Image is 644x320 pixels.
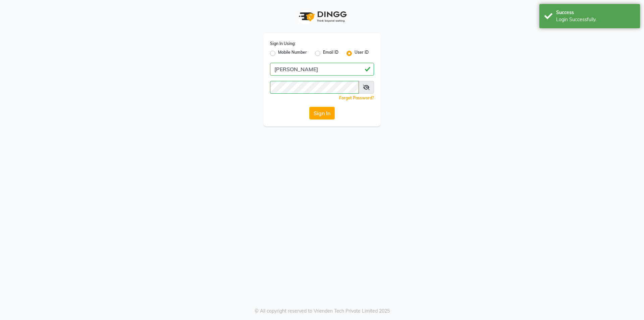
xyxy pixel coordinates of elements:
img: logo1.svg [295,7,349,27]
label: Mobile Number [278,49,307,57]
label: Sign In Using: [270,41,296,47]
button: Sign In [309,107,335,120]
label: User ID [355,49,369,57]
div: Success [556,9,635,16]
div: Login Successfully. [556,16,635,23]
input: Username [270,81,359,94]
label: Email ID [323,49,338,57]
input: Username [270,63,374,76]
a: Forgot Password? [339,95,374,100]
